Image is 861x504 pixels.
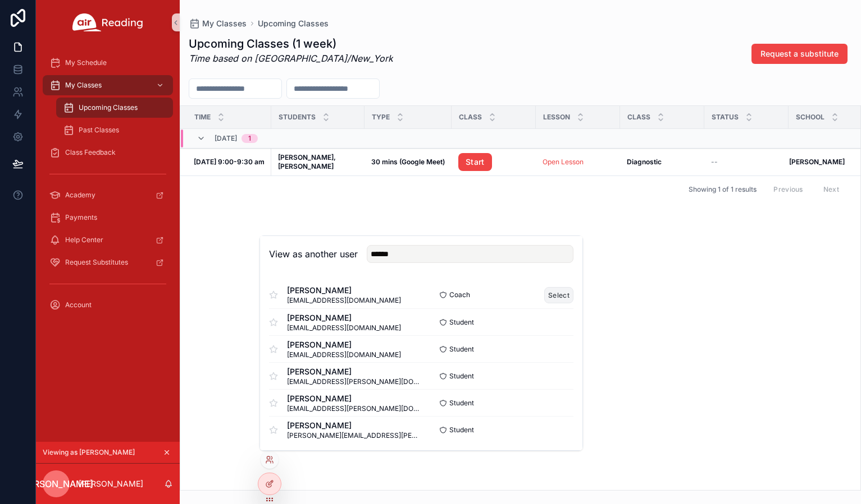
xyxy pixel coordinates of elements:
[56,98,173,118] a: Upcoming Classes
[627,113,650,122] span: Class
[789,158,859,167] a: [PERSON_NAME]
[287,420,421,431] span: [PERSON_NAME]
[689,185,757,194] span: Showing 1 of 1 results
[43,185,173,205] a: Academy
[449,372,474,381] span: Student
[19,477,93,491] span: [PERSON_NAME]
[43,252,173,272] a: Request Substitutes
[544,287,573,303] button: Select
[796,113,824,122] span: School
[287,296,401,305] span: [EMAIL_ADDRESS][DOMAIN_NAME]
[43,295,173,315] a: Account
[278,153,338,170] strong: [PERSON_NAME], [PERSON_NAME]
[43,142,173,163] a: Class Feedback
[43,448,135,457] span: Viewing as [PERSON_NAME]
[79,103,138,112] span: Upcoming Classes
[248,134,251,143] div: 1
[269,247,358,261] h2: View as another user
[449,318,474,327] span: Student
[65,213,97,222] span: Payments
[194,158,265,167] a: [DATE] 9:00-9:30 am
[543,113,570,122] span: Lesson
[43,75,173,95] a: My Classes
[65,235,103,244] span: Help Center
[65,300,92,309] span: Account
[449,290,470,299] span: Coach
[194,113,211,122] span: Time
[449,426,474,434] span: Student
[65,81,102,90] span: My Classes
[458,153,529,171] a: Start
[65,191,95,200] span: Academy
[627,158,698,167] a: Diagnostic
[79,478,143,489] p: [PERSON_NAME]
[36,45,180,330] div: scrollable content
[711,158,718,167] span: --
[65,58,107,67] span: My Schedule
[278,153,358,171] a: [PERSON_NAME], [PERSON_NAME]
[287,339,401,350] span: [PERSON_NAME]
[202,18,247,29] span: My Classes
[760,48,839,59] span: Request a substitute
[287,393,421,404] span: [PERSON_NAME]
[287,285,401,296] span: [PERSON_NAME]
[459,113,482,122] span: Class
[72,13,143,31] img: App logo
[543,158,613,167] a: Open Lesson
[287,377,421,386] span: [EMAIL_ADDRESS][PERSON_NAME][DOMAIN_NAME]
[287,404,421,413] span: [EMAIL_ADDRESS][PERSON_NAME][DOMAIN_NAME]
[627,158,662,166] strong: Diagnostic
[65,258,128,267] span: Request Substitutes
[372,113,390,122] span: Type
[287,323,401,332] span: [EMAIL_ADDRESS][DOMAIN_NAME]
[258,18,329,29] a: Upcoming Classes
[215,134,237,143] span: [DATE]
[79,126,119,135] span: Past Classes
[458,153,492,171] a: Start
[279,113,316,122] span: Students
[751,44,848,64] button: Request a substitute
[56,120,173,140] a: Past Classes
[543,158,584,166] a: Open Lesson
[287,366,421,377] span: [PERSON_NAME]
[449,345,474,354] span: Student
[43,230,173,250] a: Help Center
[287,350,401,359] span: [EMAIL_ADDRESS][DOMAIN_NAME]
[43,53,173,73] a: My Schedule
[189,18,247,29] a: My Classes
[711,158,782,167] a: --
[189,36,393,52] h1: Upcoming Classes (1 week)
[287,312,401,323] span: [PERSON_NAME]
[43,207,173,228] a: Payments
[449,399,474,408] span: Student
[371,158,445,167] a: 30 mins (Google Meet)
[287,431,421,440] span: [PERSON_NAME][EMAIL_ADDRESS][PERSON_NAME][DOMAIN_NAME]
[189,53,393,64] em: Time based on [GEOGRAPHIC_DATA]/New_York
[789,158,845,166] strong: [PERSON_NAME]
[712,113,739,122] span: Status
[65,148,116,157] span: Class Feedback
